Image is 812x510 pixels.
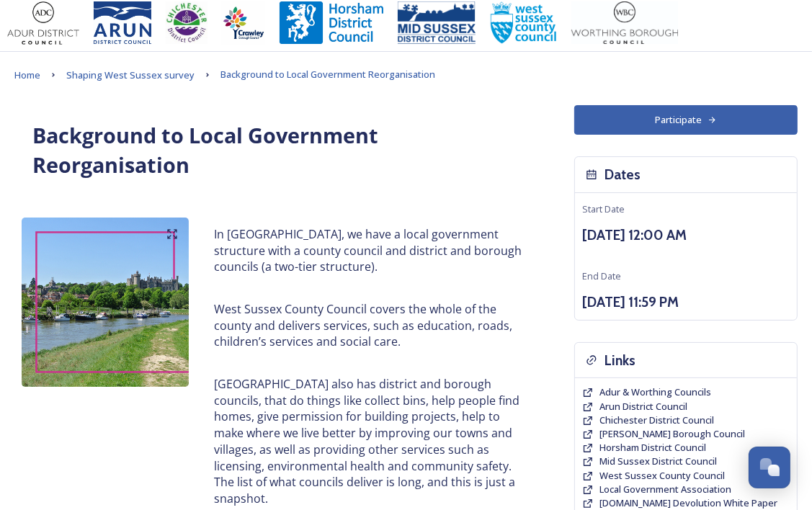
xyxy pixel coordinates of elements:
h3: [DATE] 12:00 AM [582,225,790,246]
span: [PERSON_NAME] Borough Council [599,427,745,440]
h3: [DATE] 11:59 PM [582,292,790,313]
a: Local Government Association [599,483,731,496]
span: Arun District Council [599,400,687,413]
button: Participate [574,105,798,135]
h3: Dates [604,164,641,185]
a: [DOMAIN_NAME] Devolution White Paper [599,496,777,510]
a: [PERSON_NAME] Borough Council [599,427,745,441]
a: Shaping West Sussex survey [66,66,195,84]
span: Adur & Worthing Councils [599,385,711,398]
img: Crawley%20BC%20logo.jpg [222,1,265,45]
span: Home [14,68,40,81]
img: Arun%20District%20Council%20logo%20blue%20CMYK.jpg [94,1,151,45]
img: Worthing_Adur%20%281%29.jpg [571,1,678,45]
button: Open Chat [749,447,790,488]
span: West Sussex County Council [599,469,725,482]
img: 150ppimsdc%20logo%20blue.png [398,1,476,45]
span: Shaping West Sussex survey [66,68,195,81]
img: Horsham%20DC%20Logo.jpg [280,1,383,45]
img: WSCCPos-Spot-25mm.jpg [490,1,558,45]
a: Adur & Worthing Councils [599,385,711,399]
h3: Links [604,350,635,371]
strong: Background to Local Government Reorganisation [32,121,383,179]
a: Mid Sussex District Council [599,455,717,468]
span: Background to Local Government Reorganisation [220,68,435,81]
p: [GEOGRAPHIC_DATA] also has district and borough councils, that do things like collect bins, help ... [214,376,527,507]
span: Local Government Association [599,483,731,496]
span: Start Date [582,202,625,215]
a: Chichester District Council [599,413,714,427]
a: Home [14,66,40,84]
span: End Date [582,269,621,282]
span: Chichester District Council [599,413,714,426]
span: Horsham District Council [599,441,706,454]
p: West Sussex County Council covers the whole of the county and delivers services, such as educatio... [214,301,527,350]
span: [DOMAIN_NAME] Devolution White Paper [599,496,777,509]
a: Horsham District Council [599,441,706,455]
img: CDC%20Logo%20-%20you%20may%20have%20a%20better%20version.jpg [166,1,208,45]
span: Mid Sussex District Council [599,455,717,467]
img: Adur%20logo%20%281%29.jpeg [7,1,79,45]
a: Arun District Council [599,400,687,413]
p: In [GEOGRAPHIC_DATA], we have a local government structure with a county council and district and... [214,226,527,275]
a: West Sussex County Council [599,469,725,483]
